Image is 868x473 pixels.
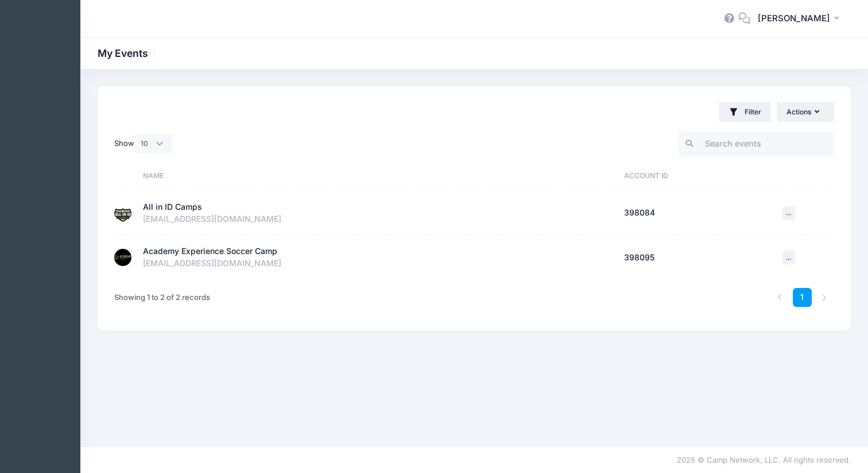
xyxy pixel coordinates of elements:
select: Show [134,134,172,153]
button: ... [782,206,795,220]
img: All in ID Camps [114,205,131,222]
label: Show [114,134,172,153]
button: Actions [777,102,834,121]
div: [EMAIL_ADDRESS][DOMAIN_NAME] [143,257,613,270]
input: Search events [678,132,834,156]
button: Filter [719,102,771,122]
h1: My Events [98,47,158,59]
span: 2025 © Camp Network, LLC. All rights reserved. [677,455,851,464]
div: [EMAIL_ADDRESS][DOMAIN_NAME] [143,213,613,225]
th: Name: activate to sort column ascending [137,161,618,191]
div: All in ID Camps [143,201,202,213]
a: 1 [793,288,812,307]
span: [PERSON_NAME] [758,12,830,25]
th: Account ID: activate to sort column ascending [618,161,777,191]
div: Showing 1 to 2 of 2 records [114,284,210,311]
span: ... [786,209,791,217]
span: ... [786,253,791,262]
td: 398084 [618,191,777,236]
td: 398095 [618,236,777,280]
img: Academy Experience Soccer Camp [114,249,131,266]
button: [PERSON_NAME] [750,6,851,32]
div: Academy Experience Soccer Camp [143,245,277,257]
button: ... [782,251,795,264]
